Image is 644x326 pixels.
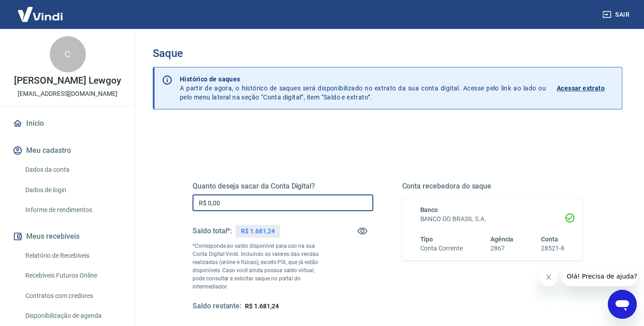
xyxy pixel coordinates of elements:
span: R$ 1.681,24 [245,302,278,310]
span: Banco [420,206,438,213]
h6: BANCO DO BRASIL S.A. [420,214,565,224]
h5: Saldo total*: [193,227,232,236]
h5: Saldo restante: [193,302,241,311]
h3: Saque [153,47,622,60]
p: Acessar extrato [557,84,605,93]
p: [EMAIL_ADDRESS][DOMAIN_NAME] [18,89,118,99]
img: Vindi [11,0,70,28]
span: Conta [541,236,558,243]
a: Recebíveis Futuros Online [22,266,124,285]
a: Informe de rendimentos [22,201,124,219]
a: Dados de login [22,181,124,199]
a: Disponibilização de agenda [22,307,124,325]
iframe: Fechar mensagem [540,268,558,286]
button: Meu cadastro [11,141,124,161]
p: A partir de agora, o histórico de saques será disponibilizado no extrato da sua conta digital. Ac... [180,75,546,102]
p: Histórico de saques [180,75,546,84]
h6: 28521-8 [541,244,564,253]
h5: Quanto deseja sacar da Conta Digital? [193,182,373,191]
div: C [50,36,86,72]
iframe: Botão para abrir a janela de mensagens [608,290,637,319]
p: R$ 1.681,24 [241,227,274,236]
h6: Conta Corrente [420,244,463,253]
button: Sair [601,6,633,23]
a: Acessar extrato [557,75,615,102]
span: Tipo [420,236,433,243]
p: *Corresponde ao saldo disponível para uso na sua Conta Digital Vindi. Incluindo os valores das ve... [193,242,328,291]
p: [PERSON_NAME] Lewgoy [14,76,121,85]
h6: 2867 [490,244,514,253]
a: Relatório de Recebíveis [22,246,124,265]
a: Início [11,113,124,133]
h5: Conta recebedora do saque [402,182,583,191]
span: Agência [490,236,514,243]
a: Contratos com credores [22,287,124,305]
button: Meus recebíveis [11,227,124,246]
span: Olá! Precisa de ajuda? [5,6,76,14]
iframe: Mensagem da empresa [561,266,637,286]
a: Dados da conta [22,161,124,179]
